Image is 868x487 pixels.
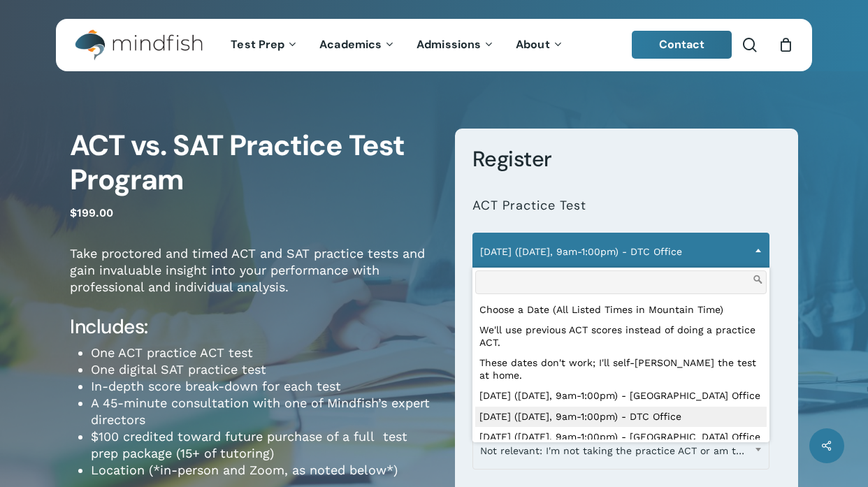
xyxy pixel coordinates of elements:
[91,428,434,462] li: $100 credited toward future purchase of a full test prep package (15+ of tutoring)
[70,129,434,198] h1: ACT vs. SAT Practice Test Program
[632,31,732,59] a: Contact
[231,37,284,52] span: Test Prep
[91,462,434,479] li: Location (*in-person and Zoom, as noted below*)
[475,353,767,386] li: These dates don't work; I'll self-[PERSON_NAME] the test at home.
[475,386,767,407] li: [DATE] ([DATE], 9am-1:00pm) - [GEOGRAPHIC_DATA] Office
[91,378,434,395] li: In-depth score break-down for each test
[475,427,767,448] li: [DATE] ([DATE], 9am-1:00pm) - [GEOGRAPHIC_DATA] Office
[472,145,781,173] h3: Register
[319,37,382,52] span: Academics
[778,37,793,52] a: Cart
[91,361,434,378] li: One digital SAT practice test
[56,19,812,71] header: Main Menu
[70,314,434,340] h4: Includes:
[220,19,574,71] nav: Main Menu
[91,344,434,361] li: One ACT practice ACT test
[70,245,434,314] p: Take proctored and timed ACT and SAT practice tests and gain invaluable insight into your perform...
[475,300,767,321] li: Choose a Date (All Listed Times in Mountain Time)
[417,37,481,52] span: Admissions
[309,39,406,51] a: Academics
[220,39,309,51] a: Test Prep
[70,206,77,219] span: $
[473,436,769,465] span: Not relevant: I'm not taking the practice ACT or am taking it in-person
[551,384,848,467] iframe: Chatbot
[475,407,767,428] li: [DATE] ([DATE], 9am-1:00pm) - DTC Office
[406,39,505,51] a: Admissions
[516,37,550,52] span: About
[505,39,574,51] a: About
[70,206,113,219] bdi: 199.00
[91,395,434,428] li: A 45-minute consultation with one of Mindfish’s expert directors
[472,432,770,470] span: Not relevant: I'm not taking the practice ACT or am taking it in-person
[472,198,586,214] label: ACT Practice Test
[473,237,769,266] span: September 13 (Saturday, 9am-1:00pm) - DTC Office
[475,320,767,353] li: We'll use previous ACT scores instead of doing a practice ACT.
[659,37,705,52] span: Contact
[472,233,770,270] span: September 13 (Saturday, 9am-1:00pm) - DTC Office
